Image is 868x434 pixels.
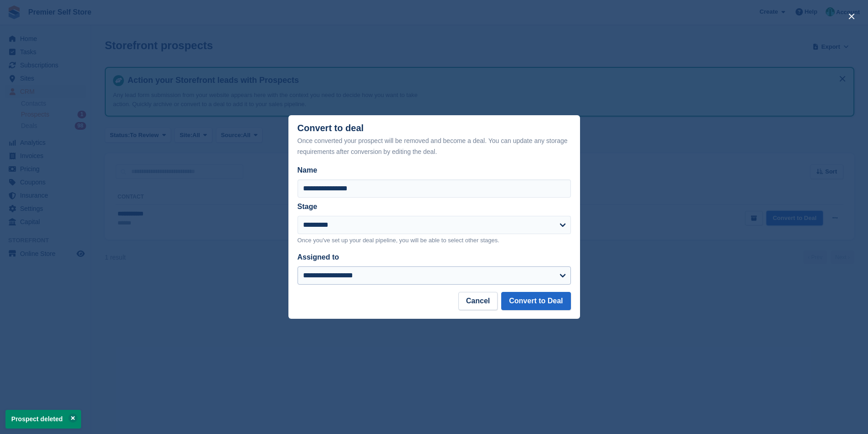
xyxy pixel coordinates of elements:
[5,410,81,429] p: Prospect deleted
[298,203,318,210] label: Stage
[458,292,498,310] button: Cancel
[298,253,339,261] label: Assigned to
[298,123,571,157] div: Convert to deal
[298,236,571,245] p: Once you've set up your deal pipeline, you will be able to select other stages.
[298,165,571,176] label: Name
[501,292,570,310] button: Convert to Deal
[298,135,571,157] div: Once converted your prospect will be removed and become a deal. You can update any storage requir...
[844,9,859,24] button: close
